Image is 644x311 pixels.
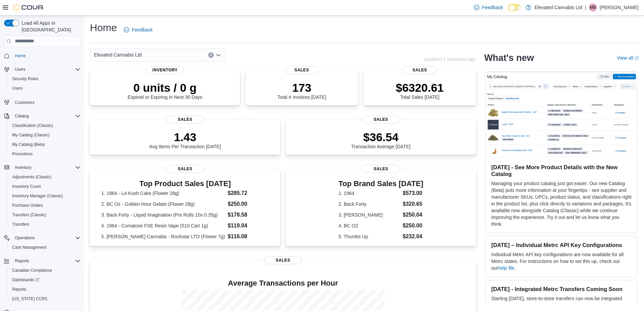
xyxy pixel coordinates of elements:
span: Inventory [12,163,80,172]
span: Security Roles [12,76,38,82]
h3: [DATE] – Individual Metrc API Key Configurations [491,242,631,248]
span: Customers [12,98,80,106]
h3: Top Product Sales [DATE] [101,180,269,188]
div: Transaction Average [DATE] [351,130,411,149]
div: Total # Invoices [DATE] [277,81,326,100]
a: Transfers (Classic) [9,211,49,219]
a: help file [498,265,514,271]
span: Washington CCRS [9,295,80,303]
input: Dark Mode [508,4,522,11]
button: Inventory [1,163,83,172]
h3: Top Brand Sales [DATE] [338,180,423,188]
span: Sales [362,115,400,124]
a: Classification (Classic) [9,121,56,130]
span: [US_STATE] CCRS [12,296,47,302]
button: [US_STATE] CCRS [7,294,83,304]
dd: $178.58 [228,211,269,219]
p: Elevated Cannabis Ltd [534,3,582,12]
div: Matthew Bolton [589,3,597,12]
span: Adjustments (Classic) [12,174,51,180]
span: Sales [264,256,302,264]
button: Security Roles [7,74,83,84]
button: My Catalog (Beta) [7,140,83,149]
svg: External link [635,56,639,60]
span: My Catalog (Classic) [9,131,80,139]
dd: $250.04 [403,211,423,219]
span: Operations [15,235,35,241]
span: Reports [12,257,80,265]
a: Purchase Orders [9,201,46,209]
img: Cova [14,4,44,11]
a: Dashboards [7,275,83,285]
button: Adjustments (Classic) [7,172,83,182]
span: Users [15,67,25,72]
span: Reports [12,287,26,292]
p: $36.54 [351,130,411,144]
dd: $116.08 [228,232,269,241]
span: Inventory [146,66,184,74]
button: Promotions [7,149,83,159]
a: Inventory Count [9,182,44,191]
button: Inventory Count [7,182,83,191]
dd: $250.00 [228,200,269,208]
dd: $573.00 [403,189,423,197]
div: Avg Items Per Transaction [DATE] [149,130,221,149]
button: Inventory [12,163,34,172]
span: Canadian Compliance [9,266,80,274]
dt: 5. Thumbs Up [338,233,400,240]
dt: 2. BC Oz - Golden Hour Gelato (Flower 28g) [101,201,225,207]
h1: Home [90,21,117,35]
span: Home [12,51,80,60]
a: Transfers [525,303,545,308]
button: Operations [1,233,83,243]
p: 1.43 [149,130,221,144]
dt: 3. [PERSON_NAME] [338,212,400,218]
a: View allExternal link [617,55,639,61]
dd: $320.65 [403,200,423,208]
span: Reports [9,285,80,293]
button: Clear input [208,52,214,58]
span: Reports [15,258,29,264]
button: Catalog [12,112,31,120]
span: Transfers [9,220,80,228]
a: Transfers [9,220,32,228]
button: Catalog [1,111,83,121]
span: Catalog [15,113,29,119]
span: Promotions [12,151,33,157]
button: Home [1,51,83,61]
span: Inventory Manager (Classic) [9,192,80,200]
a: Home [12,52,28,60]
h3: [DATE] - Integrated Metrc Transfers Coming Soon [491,286,631,292]
p: Managing your product catalog just got easier. Our new Catalog (Beta) puts more information at yo... [491,180,631,227]
span: Sales [403,66,437,74]
span: Feedback [482,4,503,11]
h2: What's new [484,52,534,63]
a: Promotions [9,150,35,158]
button: Users [12,65,28,73]
a: Reports [9,285,29,293]
button: Cash Management [7,243,83,252]
p: | [585,3,586,12]
span: Users [9,84,80,92]
span: Sales [166,165,204,173]
p: 173 [277,81,326,94]
span: Sales [166,115,204,124]
h3: [DATE] - See More Product Details with the New Catalog [491,164,631,177]
button: Reports [1,256,83,266]
a: Users [9,84,25,92]
span: Transfers (Classic) [12,212,46,218]
p: Individual Metrc API key configurations are now available for all Metrc states. For instructions ... [491,251,631,271]
span: Classification (Classic) [9,121,80,130]
div: Expired or Expiring in Next 30 Days [128,81,202,100]
a: [US_STATE] CCRS [9,295,50,303]
span: Inventory Count [12,184,41,189]
div: Total Sales [DATE] [396,81,444,100]
span: Adjustments (Classic) [9,173,80,181]
button: Inventory Manager (Classic) [7,191,83,201]
span: Classification (Classic) [12,123,53,128]
span: My Catalog (Beta) [12,142,45,147]
button: Transfers (Classic) [7,210,83,220]
span: Transfers [12,222,29,227]
span: My Catalog (Classic) [12,132,50,138]
p: [PERSON_NAME] [600,3,639,12]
